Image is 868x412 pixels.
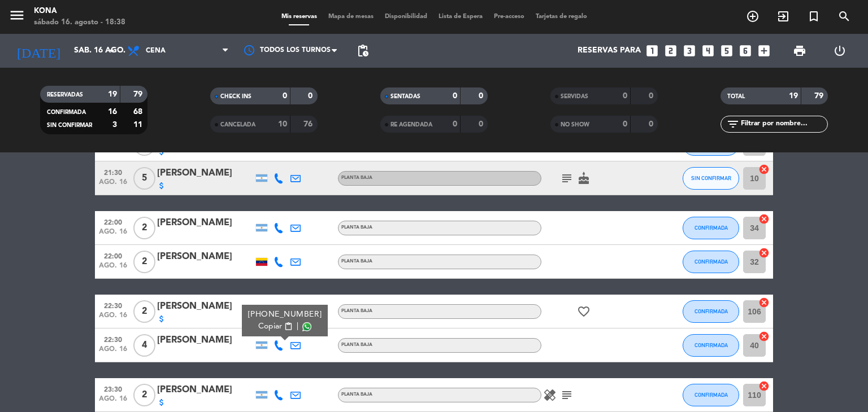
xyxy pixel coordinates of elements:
[157,181,166,190] i: attach_money
[105,44,119,58] i: arrow_drop_down
[99,299,127,312] span: 22:30
[34,17,125,28] div: sábado 16. agosto - 18:38
[488,14,530,20] span: Pre-acceso
[560,172,574,185] i: subject
[623,92,627,100] strong: 0
[8,7,25,28] button: menu
[133,300,155,323] span: 2
[691,175,731,181] span: SIN CONFIRMAR
[99,262,127,275] span: ago. 16
[530,14,593,20] span: Tarjetas de regalo
[284,322,293,331] span: content_paste
[793,44,806,58] span: print
[146,47,166,55] span: Cena
[99,395,127,408] span: ago. 16
[683,251,739,273] button: CONFIRMADA
[683,300,739,323] button: CONFIRMADA
[746,10,759,23] i: add_circle_outline
[157,249,253,264] div: [PERSON_NAME]
[683,167,739,190] button: SIN CONFIRMAR
[133,167,155,190] span: 5
[99,165,127,178] span: 21:30
[47,92,83,98] span: RESERVADAS
[758,380,770,392] i: cancel
[649,120,656,128] strong: 0
[390,94,420,99] span: SENTADAS
[453,120,457,128] strong: 0
[726,117,740,131] i: filter_list
[789,92,798,100] strong: 19
[578,46,641,55] span: Reservas para
[133,334,155,357] span: 4
[833,44,847,58] i: power_settings_new
[758,247,770,258] i: cancel
[577,305,591,318] i: favorite_border
[99,345,127,358] span: ago. 16
[341,225,372,230] span: PLANTA BAJA
[157,216,253,230] div: [PERSON_NAME]
[727,94,745,99] span: TOTAL
[341,392,372,397] span: PLANTA BAJA
[99,249,127,262] span: 22:00
[341,309,372,313] span: PLANTA BAJA
[757,43,771,58] i: add_box
[99,178,127,191] span: ago. 16
[258,321,282,332] span: Copiar
[758,213,770,225] i: cancel
[133,121,145,129] strong: 11
[683,334,739,357] button: CONFIRMADA
[695,342,728,348] span: CONFIRMADA
[157,314,166,323] i: attach_money
[758,331,770,342] i: cancel
[99,312,127,325] span: ago. 16
[99,382,127,395] span: 23:30
[390,122,432,128] span: RE AGENDADA
[341,176,372,180] span: PLANTA BAJA
[341,259,372,264] span: PLANTA BAJA
[837,10,851,23] i: search
[695,258,728,265] span: CONFIRMADA
[133,108,145,116] strong: 68
[776,10,790,23] i: exit_to_app
[108,108,117,116] strong: 16
[453,92,457,100] strong: 0
[99,215,127,228] span: 22:00
[323,14,379,20] span: Mapa de mesas
[133,217,155,239] span: 2
[356,44,370,58] span: pending_actions
[108,90,117,98] strong: 19
[479,92,485,100] strong: 0
[682,43,697,58] i: looks_3
[433,14,488,20] span: Lista de Espera
[649,92,656,100] strong: 0
[683,217,739,239] button: CONFIRMADA
[157,333,253,348] div: [PERSON_NAME]
[276,14,323,20] span: Mis reservas
[8,38,68,63] i: [DATE]
[157,299,253,314] div: [PERSON_NAME]
[157,383,253,397] div: [PERSON_NAME]
[303,120,315,128] strong: 76
[663,43,678,58] i: looks_two
[47,122,92,128] span: SIN CONFIRMAR
[34,6,125,17] div: Kona
[695,392,728,398] span: CONFIRMADA
[758,164,770,175] i: cancel
[701,43,715,58] i: looks_4
[560,388,574,402] i: subject
[695,225,728,231] span: CONFIRMADA
[379,14,433,20] span: Disponibilidad
[623,120,627,128] strong: 0
[220,122,255,128] span: CANCELADA
[248,309,322,321] div: [PHONE_NUMBER]
[99,332,127,345] span: 22:30
[758,297,770,308] i: cancel
[133,251,155,273] span: 2
[738,43,753,58] i: looks_6
[479,120,485,128] strong: 0
[297,321,299,332] span: |
[543,388,557,402] i: healing
[645,43,659,58] i: looks_one
[133,384,155,406] span: 2
[157,166,253,181] div: [PERSON_NAME]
